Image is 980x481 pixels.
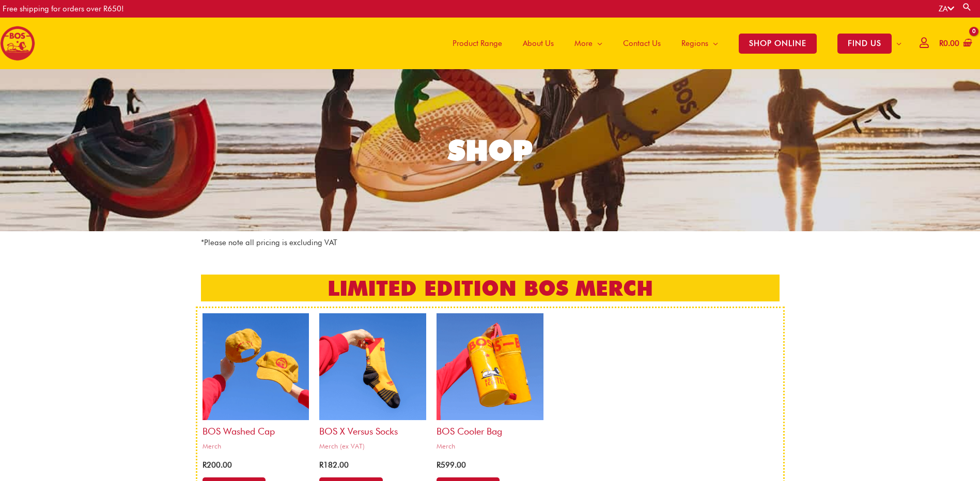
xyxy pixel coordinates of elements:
[319,460,349,470] bdi: 182.00
[939,4,954,13] a: ZA
[203,420,309,437] h2: BOS Washed Cap
[523,28,554,59] span: About Us
[939,39,943,48] span: R
[319,460,323,470] span: R
[437,442,543,451] span: Merch
[574,28,593,59] span: More
[319,420,426,437] h2: BOS x Versus Socks
[937,32,972,55] a: View Shopping Cart, empty
[437,313,543,454] a: BOS Cooler bagMerch
[623,28,661,59] span: Contact Us
[681,28,708,59] span: Regions
[512,18,564,69] a: About Us
[203,460,207,470] span: R
[448,136,533,165] div: SHOP
[437,460,466,470] bdi: 599.00
[739,34,817,54] span: SHOP ONLINE
[319,442,426,451] span: Merch (ex VAT)
[201,236,780,249] p: *Please note all pricing is excluding VAT
[442,18,512,69] a: Product Range
[319,313,426,454] a: BOS x Versus SocksMerch (ex VAT)
[203,460,232,470] bdi: 200.00
[564,18,613,69] a: More
[319,313,426,420] img: bos x versus socks
[201,275,780,301] h2: LIMITED EDITION BOS MERCH
[728,18,827,69] a: SHOP ONLINE
[203,313,309,454] a: BOS Washed CapMerch
[837,34,892,54] span: FIND US
[453,28,502,59] span: Product Range
[962,2,972,12] a: Search button
[437,313,543,420] img: bos cooler bag
[671,18,728,69] a: Regions
[939,39,959,48] bdi: 0.00
[613,18,671,69] a: Contact Us
[434,18,912,69] nav: Site Navigation
[437,460,441,470] span: R
[203,313,309,420] img: bos cap
[203,442,309,451] span: Merch
[437,420,543,437] h2: BOS Cooler bag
